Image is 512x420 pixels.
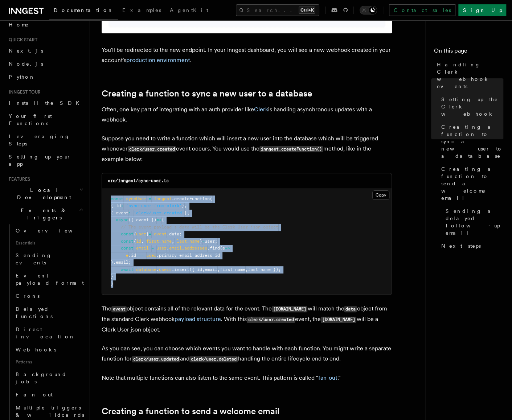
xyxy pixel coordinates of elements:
[165,2,213,20] a: AgentKit
[118,2,165,20] a: Examples
[434,58,503,93] a: Handling Clerk webhook events
[16,306,53,319] span: Delayed functions
[458,4,506,16] a: Sign Up
[134,231,136,236] span: {
[202,267,205,272] span: ,
[161,217,164,222] span: {
[272,306,307,312] code: [DOMAIN_NAME]
[102,133,392,164] p: Suppose you need to write a function which will insert a new user into the database which will be...
[13,289,85,302] a: Crons
[9,154,71,167] span: Setting up your app
[6,130,85,150] a: Leveraging Steps
[102,304,392,335] p: The object contains all of the relevant data for the event. The will match the object from the st...
[132,356,180,362] code: clerk/user.updated
[200,239,202,244] span: }
[187,210,189,215] span: ,
[136,231,146,236] span: user
[136,246,149,251] span: email
[167,246,169,251] span: .
[434,46,503,58] h4: On this page
[6,150,85,170] a: Setting up your app
[205,239,217,244] span: user;
[111,260,131,265] span: ).email;
[9,61,43,67] span: Node.js
[102,373,392,383] p: Note that multiple functions can also listen to the same event. This pattern is called “ .”
[108,178,169,183] code: src/inngest/sync-user.ts
[6,70,85,83] a: Python
[344,306,357,312] code: data
[111,306,127,312] code: event
[360,6,377,15] button: Toggle dark mode
[9,133,70,147] span: Leveraging Steps
[220,267,245,272] span: first_name
[126,196,146,201] span: syncUser
[220,246,225,251] span: (e
[102,406,279,416] a: Creating a function to send a welcome email
[136,253,144,258] span: ===
[207,246,220,251] span: .find
[177,239,200,244] span: last_name
[16,293,40,299] span: Crons
[248,267,281,272] span: last_name });
[13,343,85,356] a: Webhooks
[259,146,323,152] code: inngest.createFunction()
[156,217,161,222] span: =>
[136,267,156,272] span: database
[111,281,113,286] span: )
[210,196,212,201] span: (
[6,176,30,182] span: Features
[16,347,56,353] span: Webhooks
[121,225,278,230] span: // The event payload's data will be the Clerk User json object
[102,88,312,99] a: Creating a function to sync a new user to a database
[441,165,503,202] span: Creating a function to send a welcome email
[6,110,85,130] a: Your first Functions
[175,316,221,322] a: payload structure
[102,343,392,364] p: As you can see, you can choose which events you want to handle with each function. You might writ...
[321,317,356,323] code: [DOMAIN_NAME]
[111,203,121,208] span: { id
[154,231,167,236] span: event
[438,239,503,252] a: Next steps
[151,246,154,251] span: =
[6,89,41,95] span: Inngest tour
[13,368,85,388] a: Background jobs
[13,388,85,401] a: Fan out
[438,93,503,120] a: Setting up the Clerk webhook
[102,45,392,65] p: You'll be redirected to the new endpoint. In your Inngest dashboard, you will see a new webhook c...
[437,61,503,90] span: Handling Clerk webhook events
[49,2,118,20] a: Documentation
[438,120,503,162] a: Creating a function to sync a new user to a database
[141,239,144,244] span: ,
[6,96,85,110] a: Install the SDK
[16,252,52,265] span: Sending events
[189,267,202,272] span: ({ id
[247,317,295,323] code: clerk/user.created
[128,210,131,215] span: :
[156,267,159,272] span: .
[172,239,174,244] span: ,
[16,273,84,286] span: Event payload format
[184,203,187,208] span: ,
[156,253,220,258] span: .primary_email_address_id
[13,269,85,289] a: Event payload format
[6,204,85,224] button: Events & Triggers
[116,217,128,222] span: async
[156,246,167,251] span: user
[6,57,85,70] a: Node.js
[13,323,85,343] a: Direct invocation
[16,405,84,418] span: Multiple triggers & wildcards
[189,356,238,362] code: clerk/user.deleted
[121,267,134,272] span: await
[205,267,217,272] span: email
[254,106,268,113] a: Clerk
[13,237,85,249] span: Essentials
[299,7,315,14] kbd: Ctrl+K
[16,392,53,398] span: Fan out
[169,246,207,251] span: email_addresses
[149,196,151,201] span: =
[6,44,85,57] a: Next.js
[441,242,481,250] span: Next steps
[16,228,90,234] span: Overview
[202,239,205,244] span: =
[121,239,134,244] span: const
